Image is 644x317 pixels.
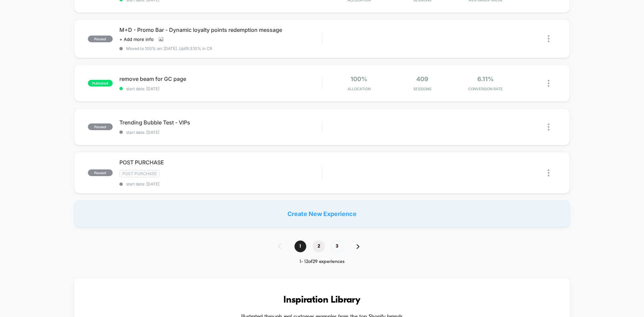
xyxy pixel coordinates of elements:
img: close [548,35,549,42]
span: Allocation [347,87,371,91]
span: start date: [DATE] [119,130,322,135]
span: Trending Bubble Test - VIPs [119,119,322,126]
span: + Add more info [119,37,154,42]
img: pagination forward [357,244,360,249]
span: 1 [294,241,306,252]
span: 6.11% [477,75,494,83]
span: 409 [416,75,428,83]
div: Create New Experience [74,200,570,227]
h3: Inspiration Library [94,295,550,306]
span: paused [88,36,113,42]
div: 1 - 12 of 29 experiences [271,259,373,265]
span: 100% [351,75,367,83]
span: start date: [DATE] [119,86,322,91]
span: remove beam for GC page [119,75,322,82]
span: published [88,80,113,87]
span: Moved to 100% on: [DATE] . Uplift: 3.10% in CR [126,46,212,51]
span: 2 [313,241,325,252]
span: CONVERSION RATE [455,87,516,91]
img: close [548,169,549,176]
span: paused [88,123,113,130]
span: Post Purchase [119,170,160,177]
span: 3 [331,241,343,252]
img: close [548,80,549,87]
span: Sessions [392,87,452,91]
span: paused [88,169,113,176]
span: start date: [DATE] [119,181,322,187]
span: M+D - Promo Bar - Dynamic loyalty points redemption message [119,27,322,33]
span: POST PURCHASE [119,159,322,166]
img: close [548,123,549,130]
